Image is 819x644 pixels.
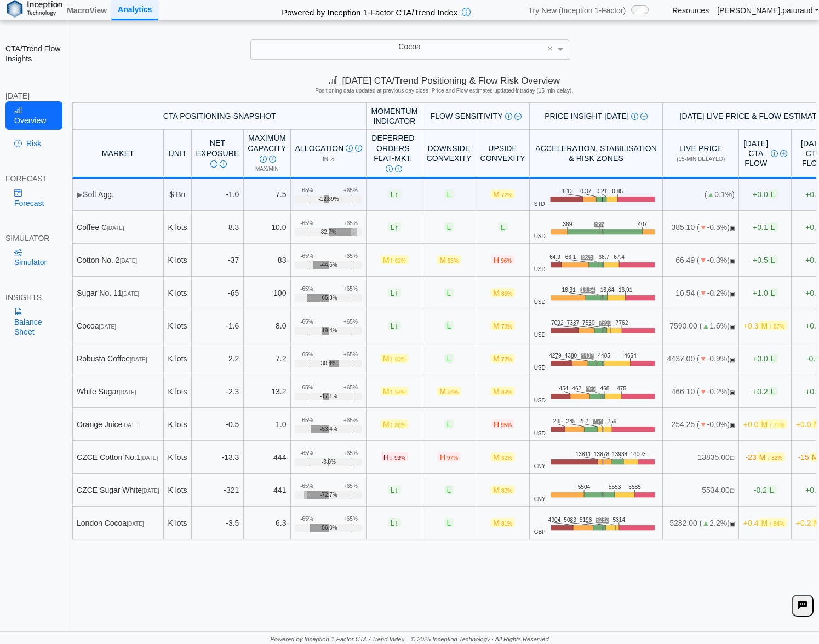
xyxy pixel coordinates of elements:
[130,357,147,363] span: [DATE]
[501,291,512,297] span: 86%
[594,222,604,228] text: 385
[743,139,787,169] div: [DATE] CTA Flow
[501,389,512,395] span: 89%
[120,258,137,264] span: [DATE]
[564,353,577,359] text: 4380
[77,485,159,495] div: CZCE Sugar White
[700,289,707,297] span: ▼
[767,485,777,495] span: L
[381,452,408,462] span: H
[546,40,555,59] span: Clear value
[422,130,476,178] th: Downside Convexity
[390,354,393,363] span: ↑
[164,408,192,441] td: K lots
[394,289,398,297] span: ↑
[490,288,515,297] span: M
[394,455,405,461] span: 93%
[244,342,291,375] td: 7.2
[164,130,192,178] th: Unit
[320,262,337,268] span: -44.6%
[612,452,628,458] text: 13934
[501,357,512,363] span: 72%
[663,441,739,474] td: 13835.00
[244,474,291,507] td: 441
[5,243,62,272] a: Simulator
[501,324,512,330] span: 73%
[534,365,546,371] span: USD
[164,211,192,244] td: K lots
[559,386,568,392] text: 454
[343,352,358,358] div: +65%
[244,408,291,441] td: 1.0
[164,342,192,375] td: K lots
[192,474,244,507] td: -321
[663,342,739,375] td: 4437.00 ( -0.9%)
[490,387,515,396] span: M
[534,430,546,437] span: USD
[745,452,785,462] span: -23
[730,324,735,330] span: OPEN: Market session is currently open.
[596,189,607,195] text: 0.21
[77,387,159,396] div: White Sugar
[192,179,244,211] td: -1.0
[394,223,398,232] span: ↑
[386,165,393,173] img: Info
[581,353,594,359] text: 4437
[444,222,454,232] span: L
[395,258,406,264] span: 62%
[300,220,313,227] div: -65%
[437,452,461,462] span: H
[702,321,709,330] span: ▲
[244,375,291,408] td: 13.2
[329,76,560,86] span: [DATE] CTA/Trend Positioning & Flow Risk Overview
[210,160,217,168] img: Info
[5,44,62,64] h2: CTA/Trend Flow Insights
[380,255,409,264] span: M
[758,419,787,429] span: M
[73,88,815,94] h5: Positioning data updated at previous day close; Price and Flow estimates updated intraday (15-min...
[122,422,139,428] span: [DATE]
[743,321,787,330] span: +0.3
[62,1,111,20] a: MacroView
[609,485,621,491] text: 5553
[295,143,362,153] div: Allocation
[501,422,512,428] span: 95%
[663,375,739,408] td: 466.10 ( -0.2%)
[534,111,658,121] div: Price Insight [DATE]
[780,150,787,157] img: Read More
[598,255,609,261] text: 66.7
[164,375,192,408] td: K lots
[444,189,454,199] span: L
[476,130,530,178] th: Upside Convexity
[398,42,420,51] span: Cocoa
[586,386,595,392] text: 466
[72,179,164,211] td: Soft Agg.
[490,452,515,462] span: M
[529,5,626,15] span: Try New (Inception 1-Factor)
[444,485,454,495] span: L
[244,211,291,244] td: 10.0
[490,354,515,363] span: M
[730,357,735,363] span: OPEN: Market session is currently open.
[566,419,575,425] text: 245
[663,130,739,178] th: Live Price
[220,160,227,168] img: Read More
[700,387,707,396] span: ▼
[5,134,62,153] a: Risk
[612,189,623,195] text: 0.85
[767,455,782,461] span: ↓ 82%
[730,291,735,297] span: OPEN: Market session is currently open.
[320,393,337,400] span: -17.1%
[444,354,454,363] span: L
[501,192,512,198] span: 72%
[244,441,291,474] td: 444
[753,255,777,264] span: +0.5
[549,353,562,359] text: 4279
[119,389,136,395] span: [DATE]
[343,187,358,194] div: +65%
[320,426,337,433] span: -53.4%
[616,320,628,326] text: 7762
[77,222,159,232] div: Coffee C
[99,324,116,330] span: [DATE]
[388,222,402,232] span: L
